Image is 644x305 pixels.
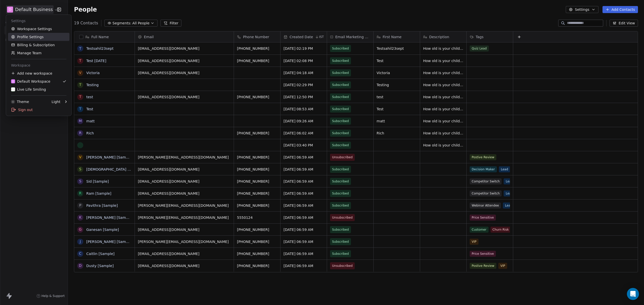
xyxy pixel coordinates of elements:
div: Default Workspace [11,79,50,84]
a: Profile Settings [8,33,69,41]
div: Settings [8,17,69,25]
span: D [12,79,14,83]
div: Theme [11,99,29,104]
div: Add new workspace [8,69,69,77]
div: Live Life Smiling [11,87,46,92]
div: Sign out [8,106,69,114]
div: Workspace [8,61,69,69]
div: Light [52,99,60,104]
img: LLS%20Logo%20April%202025%20copy%20(1).jpeg [11,87,15,91]
a: Billing & Subscription [8,41,69,49]
a: Manage Team [8,49,69,57]
a: Workspace Settings [8,25,69,33]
